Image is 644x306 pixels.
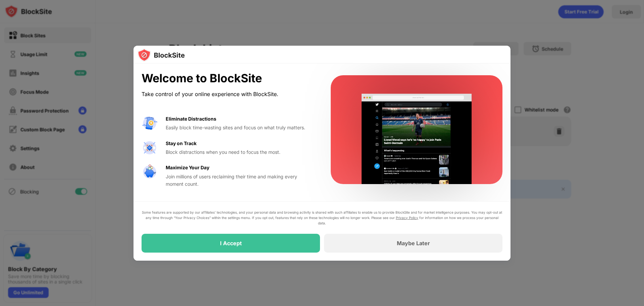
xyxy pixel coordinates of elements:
div: Maybe Later [397,240,430,247]
div: Stay on Track [166,140,197,147]
img: value-safe-time.svg [142,164,158,180]
div: Eliminate Distractions [166,115,216,123]
div: Some features are supported by our affiliates’ technologies, and your personal data and browsing ... [142,210,502,226]
img: value-avoid-distractions.svg [142,115,158,131]
div: Easily block time-wasting sites and focus on what truly matters. [166,124,315,131]
div: Block distractions when you need to focus the most. [166,148,315,156]
img: value-focus.svg [142,140,158,156]
div: Join millions of users reclaiming their time and making every moment count. [166,173,315,188]
div: Welcome to BlockSite [142,72,315,85]
img: logo-blocksite.svg [138,48,185,62]
a: Privacy Policy [396,216,418,220]
div: Maximize Your Day [166,164,209,171]
div: I Accept [220,240,242,247]
div: Take control of your online experience with BlockSite. [142,89,315,99]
